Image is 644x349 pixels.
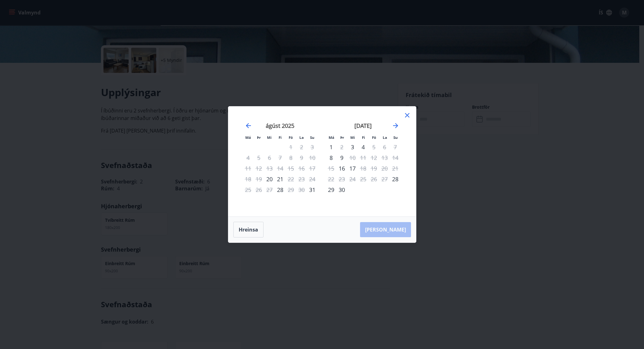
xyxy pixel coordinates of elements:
div: 29 [326,184,336,195]
td: Not available. sunnudagur, 17. ágúst 2025 [307,163,318,174]
td: Not available. miðvikudagur, 27. ágúst 2025 [264,184,275,195]
div: 21 [275,174,286,184]
div: 4 [358,142,369,152]
small: Fi [362,135,365,140]
div: Aðeins útritun í boði [358,163,369,174]
td: Not available. þriðjudagur, 26. ágúst 2025 [253,184,264,195]
td: Not available. miðvikudagur, 10. september 2025 [347,152,358,163]
td: Not available. miðvikudagur, 6. ágúst 2025 [264,152,275,163]
td: Not available. þriðjudagur, 23. september 2025 [336,174,347,184]
td: Choose sunnudagur, 28. september 2025 as your check-in date. It’s available. [390,174,401,184]
div: 1 [326,142,336,152]
td: Not available. laugardagur, 23. ágúst 2025 [296,174,307,184]
td: Not available. föstudagur, 12. september 2025 [369,152,379,163]
td: Not available. sunnudagur, 7. september 2025 [390,142,401,152]
small: La [383,135,387,140]
td: Not available. föstudagur, 26. september 2025 [369,174,379,184]
td: Not available. föstudagur, 15. ágúst 2025 [286,163,296,174]
td: Not available. þriðjudagur, 12. ágúst 2025 [253,163,264,174]
td: Choose mánudagur, 1. september 2025 as your check-in date. It’s available. [326,142,336,152]
td: Not available. fimmtudagur, 7. ágúst 2025 [275,152,286,163]
div: Aðeins innritun í boði [307,184,318,195]
td: Not available. fimmtudagur, 14. ágúst 2025 [275,163,286,174]
small: Fö [289,135,293,140]
strong: ágúst 2025 [266,122,294,129]
td: Not available. laugardagur, 9. ágúst 2025 [296,152,307,163]
td: Choose fimmtudagur, 4. september 2025 as your check-in date. It’s available. [358,142,369,152]
small: Þr [257,135,261,140]
small: Má [245,135,251,140]
td: Not available. mánudagur, 18. ágúst 2025 [243,174,253,184]
small: Mi [350,135,355,140]
td: Not available. fimmtudagur, 25. september 2025 [358,174,369,184]
td: Not available. laugardagur, 30. ágúst 2025 [296,184,307,195]
td: Choose miðvikudagur, 20. ágúst 2025 as your check-in date. It’s available. [264,174,275,184]
td: Not available. föstudagur, 8. ágúst 2025 [286,152,296,163]
td: Not available. mánudagur, 11. ágúst 2025 [243,163,253,174]
td: Not available. mánudagur, 22. september 2025 [326,174,336,184]
td: Not available. laugardagur, 16. ágúst 2025 [296,163,307,174]
td: Not available. mánudagur, 25. ágúst 2025 [243,184,253,195]
td: Choose fimmtudagur, 21. ágúst 2025 as your check-in date. It’s available. [275,174,286,184]
div: Aðeins útritun í boði [347,152,358,163]
td: Not available. föstudagur, 19. september 2025 [369,163,379,174]
div: Calendar [236,114,408,209]
strong: [DATE] [354,122,372,129]
td: Not available. þriðjudagur, 5. ágúst 2025 [253,152,264,163]
button: Hreinsa [233,222,264,237]
td: Not available. sunnudagur, 14. september 2025 [390,152,401,163]
td: Choose fimmtudagur, 28. ágúst 2025 as your check-in date. It’s available. [275,184,286,195]
div: Aðeins innritun í boði [275,184,286,195]
div: Aðeins innritun í boði [390,174,401,184]
div: Aðeins útritun í boði [369,142,379,152]
td: Not available. sunnudagur, 21. september 2025 [390,163,401,174]
td: Not available. föstudagur, 22. ágúst 2025 [286,174,296,184]
small: Su [310,135,314,140]
td: Not available. laugardagur, 13. september 2025 [379,152,390,163]
td: Not available. laugardagur, 2. ágúst 2025 [296,142,307,152]
td: Choose miðvikudagur, 17. september 2025 as your check-in date. It’s available. [347,163,358,174]
td: Choose þriðjudagur, 16. september 2025 as your check-in date. It’s available. [336,163,347,174]
td: Choose mánudagur, 29. september 2025 as your check-in date. It’s available. [326,184,336,195]
td: Not available. föstudagur, 1. ágúst 2025 [286,142,296,152]
div: Aðeins útritun í boði [336,142,347,152]
small: La [299,135,304,140]
div: 17 [347,163,358,174]
div: Aðeins innritun í boði [347,142,358,152]
div: 30 [336,184,347,195]
td: Choose þriðjudagur, 9. september 2025 as your check-in date. It’s available. [336,152,347,163]
small: Fi [279,135,282,140]
td: Not available. þriðjudagur, 2. september 2025 [336,142,347,152]
td: Not available. þriðjudagur, 19. ágúst 2025 [253,174,264,184]
small: Fö [372,135,376,140]
td: Choose mánudagur, 8. september 2025 as your check-in date. It’s available. [326,152,336,163]
small: Su [393,135,398,140]
td: Not available. föstudagur, 5. september 2025 [369,142,379,152]
td: Not available. laugardagur, 6. september 2025 [379,142,390,152]
div: 9 [336,152,347,163]
td: Not available. fimmtudagur, 11. september 2025 [358,152,369,163]
td: Not available. mánudagur, 15. september 2025 [326,163,336,174]
td: Not available. föstudagur, 29. ágúst 2025 [286,184,296,195]
div: Move forward to switch to the next month. [392,122,399,129]
small: Mi [267,135,272,140]
td: Not available. laugardagur, 20. september 2025 [379,163,390,174]
div: Aðeins útritun í boði [286,174,296,184]
td: Not available. mánudagur, 4. ágúst 2025 [243,152,253,163]
td: Not available. sunnudagur, 10. ágúst 2025 [307,152,318,163]
td: Not available. laugardagur, 27. september 2025 [379,174,390,184]
td: Choose þriðjudagur, 30. september 2025 as your check-in date. It’s available. [336,184,347,195]
td: Choose sunnudagur, 31. ágúst 2025 as your check-in date. It’s available. [307,184,318,195]
td: Not available. miðvikudagur, 13. ágúst 2025 [264,163,275,174]
td: Not available. sunnudagur, 24. ágúst 2025 [307,174,318,184]
td: Not available. sunnudagur, 3. ágúst 2025 [307,142,318,152]
div: Aðeins útritun í boði [286,184,296,195]
small: Má [329,135,334,140]
div: Aðeins innritun í boði [264,174,275,184]
td: Choose miðvikudagur, 3. september 2025 as your check-in date. It’s available. [347,142,358,152]
small: Þr [340,135,344,140]
td: Not available. miðvikudagur, 24. september 2025 [347,174,358,184]
td: Not available. fimmtudagur, 18. september 2025 [358,163,369,174]
div: Aðeins innritun í boði [326,152,336,163]
div: Move backward to switch to the previous month. [245,122,252,129]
